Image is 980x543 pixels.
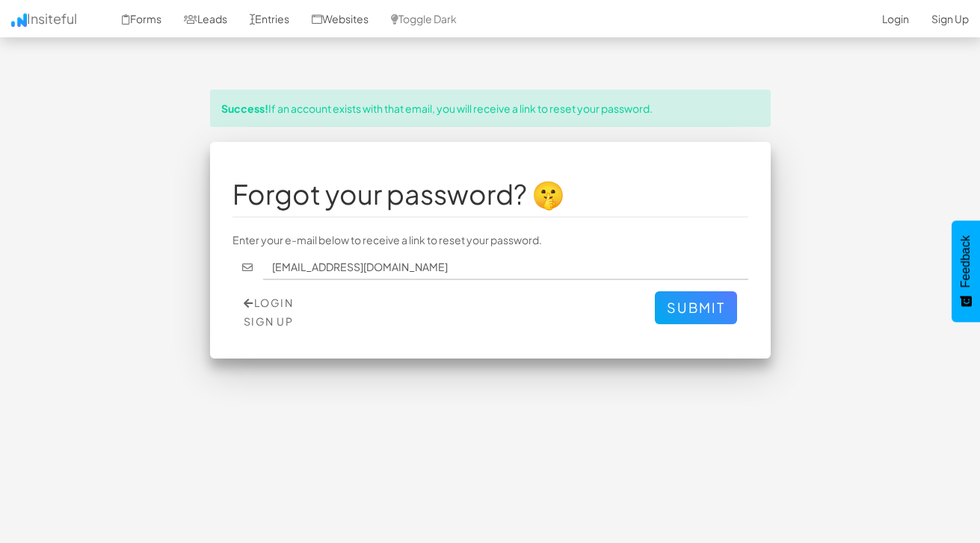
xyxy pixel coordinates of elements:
[244,314,294,328] a: Sign Up
[232,179,748,209] h1: Forgot your password? 🤫
[210,90,771,127] div: If an account exists with that email, you will receive a link to reset your password.
[11,13,27,27] img: icon.png
[655,291,737,324] button: Submit
[244,296,293,309] a: Login
[232,232,748,247] p: Enter your e-mail below to receive a link to reset your password.
[952,220,980,322] button: Feedback - Show survey
[221,102,268,115] strong: Success!
[959,235,973,288] span: Feedback
[263,255,748,280] input: john@doe.com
